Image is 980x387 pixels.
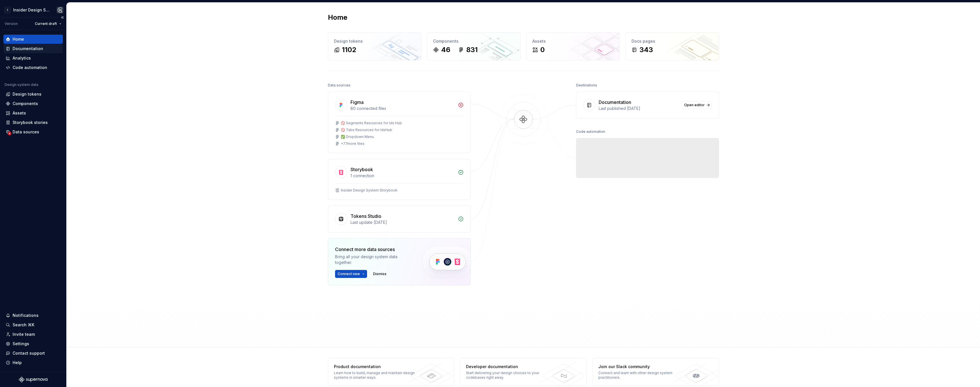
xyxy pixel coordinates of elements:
div: Design tokens [334,38,415,44]
div: Assets [13,110,26,116]
div: ✅ Dropdown Menu [341,135,374,139]
div: Settings [13,341,29,347]
img: Cagdas yildirim [57,7,63,13]
div: Tokens Studio [350,213,381,220]
a: Data sources [3,127,63,137]
button: Collapse sidebar [58,13,66,21]
a: Product documentationLearn how to build, manage and maintain design systems in smarter ways. [328,358,455,386]
div: Contact support [13,350,45,356]
div: 343 [640,45,653,54]
div: 1102 [342,45,356,54]
button: Connect new [335,270,367,278]
div: Storybook [350,166,373,173]
div: Join our Slack community [598,364,682,370]
div: Home [13,36,24,42]
span: Dismiss [373,272,387,276]
div: Invite team [13,331,35,337]
div: + 77 more files [341,141,364,146]
div: I [4,7,11,13]
div: 80 connected files [350,106,455,111]
div: Data sources [13,129,39,135]
div: Search ⌘K [13,322,34,328]
a: Storybook1 connectionInsider Design System Storybook [328,159,471,200]
a: Docs pages343 [626,32,719,60]
a: Tokens StudioLast update [DATE] [328,206,471,232]
div: Last published [DATE] [599,106,678,111]
div: Destinations [576,81,597,89]
button: Help [3,358,63,367]
div: Product documentation [334,364,417,370]
div: Code automation [13,65,47,70]
div: 🚫 Tabs Resources for IdsHub [341,128,392,132]
a: Join our Slack communityConnect and learn with other design system practitioners. [592,358,719,386]
div: 🚫 Segments Resources for Ids Hub [341,121,402,125]
a: Components46831 [427,32,521,60]
a: Invite team [3,330,63,339]
div: Code automation [576,128,605,136]
button: Notifications [3,311,63,320]
div: Learn how to build, manage and maintain design systems in smarter ways. [334,371,417,380]
a: Settings [3,339,63,348]
button: IInsider Design SystemCagdas yildirim [1,4,65,16]
div: Design system data [5,82,38,87]
a: Code automation [3,63,63,72]
button: Dismiss [371,270,389,278]
div: Connect more data sources [335,246,412,253]
div: Figma [350,99,364,106]
div: Data sources [328,81,350,89]
div: Components [13,101,38,106]
a: Assets [3,108,63,118]
div: Documentation [599,99,631,106]
a: Figma80 connected files🚫 Segments Resources for Ids Hub🚫 Tabs Resources for IdsHub✅ Dropdown Menu... [328,92,471,153]
div: Design tokens [13,91,41,97]
div: Storybook stories [13,120,48,125]
a: Storybook stories [3,118,63,127]
a: Developer documentationStart delivering your design choices to your codebases right away. [460,358,587,386]
a: Design tokens1102 [328,32,421,60]
button: Current draft [32,20,64,28]
div: Analytics [13,55,31,61]
span: Current draft [35,21,57,26]
a: Design tokens [3,90,63,99]
a: Home [3,35,63,44]
a: Open editor [682,101,712,109]
div: Help [13,360,22,366]
div: Connect and learn with other design system practitioners. [598,371,682,380]
div: Assets [532,38,614,44]
div: Last update [DATE] [350,220,455,225]
a: Documentation [3,44,63,53]
button: Search ⌘K [3,320,63,329]
a: Analytics [3,54,63,63]
div: Notifications [13,313,39,318]
div: 0 [540,45,545,54]
div: Bring all your design system data together. [335,254,412,265]
span: Connect new [338,272,360,276]
div: Insider Design System Storybook [341,188,397,193]
a: Assets0 [526,32,620,60]
div: 831 [466,45,478,54]
span: Open editor [684,103,705,107]
svg: Supernova Logo [19,377,47,382]
div: Documentation [13,46,43,52]
div: Version [5,21,18,26]
div: Insider Design System [13,7,50,13]
button: Contact support [3,349,63,358]
div: Docs pages [632,38,713,44]
a: Components [3,99,63,108]
div: Start delivering your design choices to your codebases right away. [466,371,549,380]
h2: Home [328,13,347,22]
div: 1 connection [350,173,455,179]
div: Components [433,38,515,44]
div: 46 [441,45,450,54]
div: Developer documentation [466,364,549,370]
